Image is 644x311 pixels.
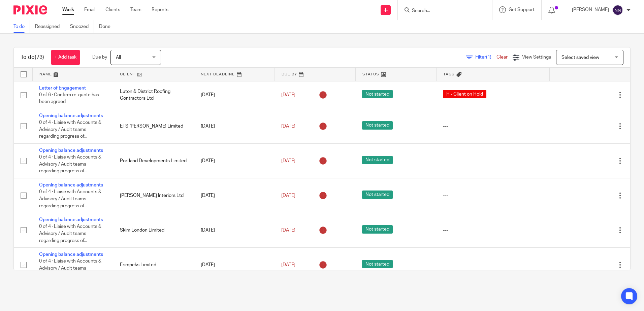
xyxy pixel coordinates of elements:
a: Snoozed [70,20,94,33]
span: [DATE] [281,93,295,97]
a: Clients [105,6,120,13]
div: --- [443,123,543,130]
span: [DATE] [281,124,295,129]
span: 0 of 4 · Liaise with Accounts & Advisory / Audit teams regarding progress of... [39,224,101,243]
td: [DATE] [194,248,275,282]
td: Frimpeks Limited [113,248,194,282]
a: Clear [496,55,508,60]
span: 0 of 4 · Liaise with Accounts & Advisory / Audit teams regarding progress of... [39,190,101,208]
span: Not started [362,121,393,130]
span: 0 of 4 · Liaise with Accounts & Advisory / Audit teams regarding progress of... [39,259,101,278]
span: (1) [486,55,491,60]
a: Team [130,6,141,13]
a: Opening balance adjustments [39,148,103,153]
td: [DATE] [194,213,275,248]
a: Opening balance adjustments [39,113,103,118]
span: Select saved view [561,55,599,60]
span: View Settings [522,55,551,60]
span: Tags [443,72,455,76]
img: svg%3E [612,5,623,15]
td: [PERSON_NAME] Interiors Ltd [113,178,194,213]
a: Reports [152,6,168,13]
td: ETS [PERSON_NAME] Limited [113,109,194,143]
a: Letter of Engagement [39,86,86,91]
span: [DATE] [281,263,295,267]
span: Not started [362,225,393,234]
td: [DATE] [194,109,275,143]
p: You are already signed in. [559,18,612,25]
a: Opening balance adjustments [39,217,103,222]
td: [DATE] [194,144,275,178]
span: 0 of 4 · Liaise with Accounts & Advisory / Audit teams regarding progress of... [39,120,101,139]
td: Luton & District Roofing Contractors Ltd [113,81,194,109]
span: Not started [362,260,393,268]
span: All [116,55,121,60]
img: Pixie [13,5,47,14]
span: Not started [362,90,393,98]
a: Reassigned [35,20,65,33]
span: Filter [475,55,496,60]
a: Done [99,20,116,33]
span: Not started [362,191,393,199]
td: Portland Developments Limited [113,144,194,178]
div: --- [443,262,543,268]
a: To do [13,20,30,33]
span: [DATE] [281,159,295,163]
td: [DATE] [194,178,275,213]
td: Skim London Limited [113,213,194,248]
p: Due by [92,54,107,61]
h1: To do [21,54,44,61]
a: Opening balance adjustments [39,252,103,257]
span: 0 of 6 · Confirm re-quote has been agreed [39,93,99,104]
div: --- [443,158,543,164]
td: [DATE] [194,81,275,109]
a: Work [62,6,74,13]
span: H - Client on Hold [443,90,486,98]
a: Email [84,6,95,13]
a: + Add task [51,50,80,65]
span: (73) [35,55,44,60]
span: [DATE] [281,228,295,233]
div: --- [443,227,543,234]
span: [DATE] [281,193,295,198]
a: Opening balance adjustments [39,183,103,187]
div: --- [443,192,543,199]
span: Not started [362,156,393,164]
span: 0 of 4 · Liaise with Accounts & Advisory / Audit teams regarding progress of... [39,155,101,174]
